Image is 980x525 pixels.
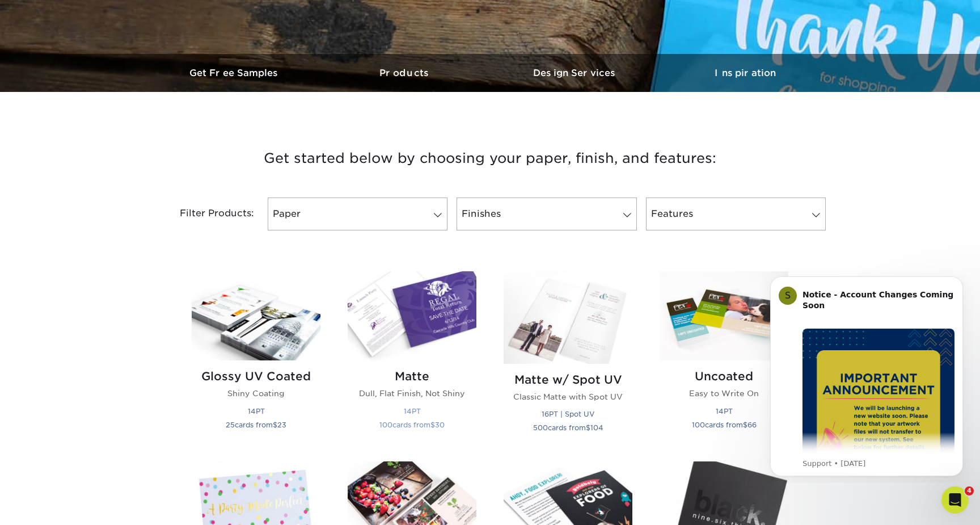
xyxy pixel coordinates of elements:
[504,373,632,387] h2: Matte w/ Spot UV
[268,198,447,230] a: Paper
[348,271,476,360] img: Matte Postcards
[586,423,590,432] span: $
[504,271,632,363] img: Matte w/ Spot UV Postcards
[192,271,320,448] a: Glossy UV Coated Postcards Glossy UV Coated Shiny Coating 14PT 25cards from$23
[348,388,476,399] p: Dull, Flat Finish, Not Shiny
[660,68,830,78] h3: Inspiration
[192,271,320,360] img: Glossy UV Coated Postcards
[590,423,603,432] span: 104
[320,68,490,78] h3: Products
[404,407,421,415] small: 14PT
[192,369,320,383] h2: Glossy UV Coated
[743,421,747,429] span: $
[150,54,320,92] a: Get Free Samples
[490,54,660,92] a: Design Services
[226,421,235,429] span: 25
[965,486,974,495] span: 4
[158,133,822,184] h3: Get started below by choosing your paper, finish, and features:
[348,271,476,448] a: Matte Postcards Matte Dull, Flat Finish, Not Shiny 14PT 100cards from$30
[660,388,788,399] p: Easy to Write On
[435,421,445,429] span: 30
[533,423,548,432] span: 500
[430,421,435,429] span: $
[348,369,476,383] h2: Matte
[150,68,320,78] h3: Get Free Samples
[716,407,733,415] small: 14PT
[379,421,392,429] span: 100
[753,266,980,483] iframe: Intercom notifications message
[692,421,705,429] span: 100
[226,421,286,429] small: cards from
[490,68,660,78] h3: Design Services
[542,410,594,418] small: 16PT | Spot UV
[192,388,320,399] p: Shiny Coating
[150,198,263,230] div: Filter Products:
[660,271,788,360] img: Uncoated Postcards
[660,271,788,448] a: Uncoated Postcards Uncoated Easy to Write On 14PT 100cards from$66
[692,421,757,429] small: cards from
[941,486,969,514] iframe: Intercom live chat
[273,421,277,429] span: $
[277,421,286,429] span: 23
[646,198,826,230] a: Features
[457,198,636,230] a: Finishes
[660,54,830,92] a: Inspiration
[660,369,788,383] h2: Uncoated
[747,421,757,429] span: 66
[504,391,632,402] p: Classic Matte with Spot UV
[379,421,445,429] small: cards from
[533,423,603,432] small: cards from
[320,54,490,92] a: Products
[504,271,632,448] a: Matte w/ Spot UV Postcards Matte w/ Spot UV Classic Matte with Spot UV 16PT | Spot UV 500cards fr...
[248,407,265,415] small: 14PT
